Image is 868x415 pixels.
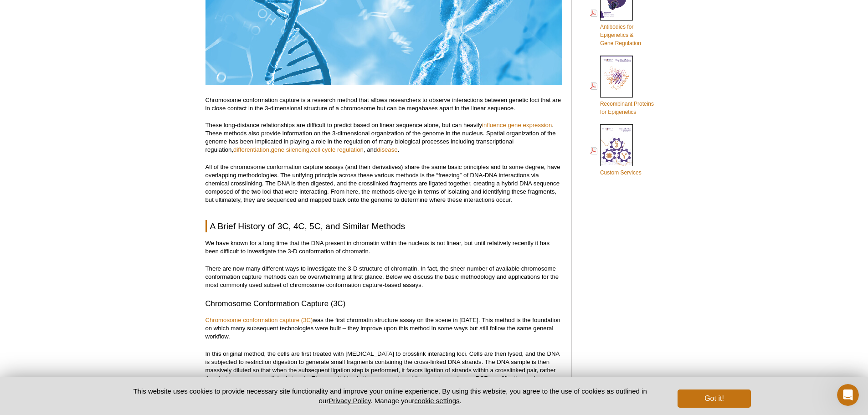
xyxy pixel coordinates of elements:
p: There are now many different ways to investigate the 3-D structure of chromatin. In fact, the she... [205,265,562,289]
button: Got it! [678,389,750,408]
img: Custom_Services_cover [600,124,633,166]
a: influence gene expression [482,122,552,128]
h3: Chromosome Conformation Capture (3C) [205,298,562,309]
a: Recombinant Proteinsfor Epigenetics [590,55,654,117]
p: was the first chromatin structure assay on the scene in [DATE]. This method is the foundation on ... [205,316,562,341]
p: Chromosome conformation capture is a research method that allows researchers to observe interacti... [205,96,562,113]
a: Privacy Policy [329,397,370,405]
a: cell cycle regulation [311,146,364,153]
button: cookie settings [414,397,459,405]
a: disease [377,146,397,153]
p: All of the chromosome conformation capture assays (and their derivatives) share the same basic pr... [205,163,562,204]
p: This website uses cookies to provide necessary site functionality and improve your online experie... [118,386,663,405]
a: gene silencing [271,146,309,153]
span: Antibodies for Epigenetics & Gene Regulation [600,24,641,46]
p: These long-distance relationships are difficult to predict based on linear sequence alone, but ca... [205,121,562,154]
span: Custom Services [600,169,642,176]
iframe: Intercom live chat [837,384,859,406]
p: In this original method, the cells are first treated with [MEDICAL_DATA] to crosslink interacting... [205,350,562,391]
img: Rec_prots_140604_cover_web_70x200 [600,56,633,97]
a: differentiation [233,146,269,153]
a: Custom Services [590,123,642,178]
span: Recombinant Proteins for Epigenetics [600,101,654,115]
p: We have known for a long time that the DNA present in chromatin within the nucleus is not linear,... [205,239,562,256]
a: Chromosome conformation capture (3C) [205,317,313,323]
h2: A Brief History of 3C, 4C, 5C, and Similar Methods [205,220,562,232]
